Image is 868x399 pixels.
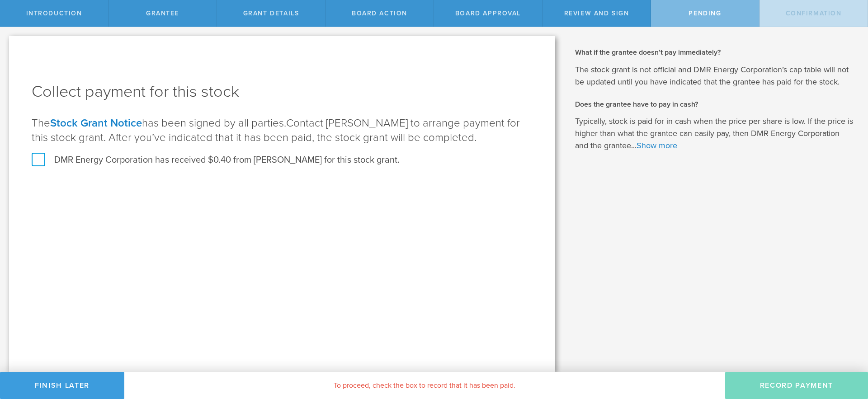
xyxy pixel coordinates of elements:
[32,116,533,145] p: The has been signed by all parties.
[786,9,842,17] span: Confirmation
[32,154,400,166] label: DMR Energy Corporation has received $0.40 from [PERSON_NAME] for this stock grant.
[32,81,533,103] h1: Collect payment for this stock
[575,99,854,109] h2: Does the grantee have to pay in cash?
[689,9,721,17] span: Pending
[725,372,868,399] button: Record Payment
[334,381,515,390] span: To proceed, check the box to record that it has been paid.
[575,115,854,152] p: Typically, stock is paid for in cash when the price per share is low. If the price is higher than...
[50,117,142,130] a: Stock Grant Notice
[146,9,179,17] span: Grantee
[352,9,407,17] span: Board Action
[26,9,82,17] span: Introduction
[575,47,854,57] h2: What if the grantee doesn’t pay immediately?
[243,9,299,17] span: Grant Details
[455,9,521,17] span: Board Approval
[575,64,854,88] p: The stock grant is not official and DMR Energy Corporation’s cap table will not be updated until ...
[564,9,629,17] span: Review and Sign
[637,141,677,150] a: Show more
